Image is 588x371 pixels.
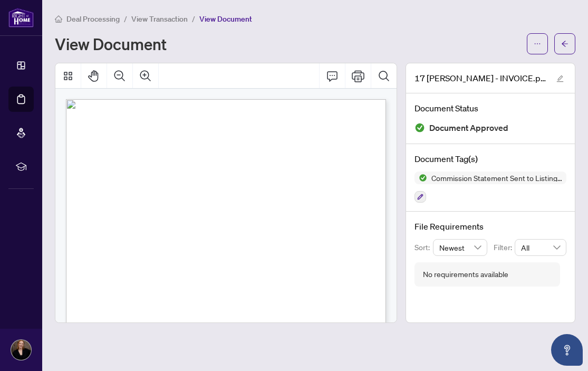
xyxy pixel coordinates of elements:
[415,102,566,115] h4: Document Status
[427,174,566,182] span: Commission Statement Sent to Listing Brokerage
[561,40,568,47] span: arrow-left
[415,122,425,133] img: Document Status
[429,121,508,135] span: Document Approved
[415,153,566,165] h4: Document Tag(s)
[534,40,541,47] span: ellipsis
[131,14,188,24] span: View Transaction
[494,242,515,253] p: Filter:
[8,8,34,27] img: logo
[415,72,546,84] span: 17 [PERSON_NAME] - INVOICE.pdf
[423,269,508,280] div: No requirements available
[415,220,566,233] h4: File Requirements
[439,240,481,255] span: Newest
[556,75,564,82] span: edit
[66,14,120,24] span: Deal Processing
[521,240,560,255] span: All
[55,35,167,52] h1: View Document
[415,242,433,253] p: Sort:
[124,13,127,25] li: /
[199,14,252,24] span: View Document
[55,15,62,23] span: home
[11,340,31,360] img: Profile Icon
[192,13,195,25] li: /
[551,334,583,366] button: Open asap
[415,172,427,184] img: Status Icon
